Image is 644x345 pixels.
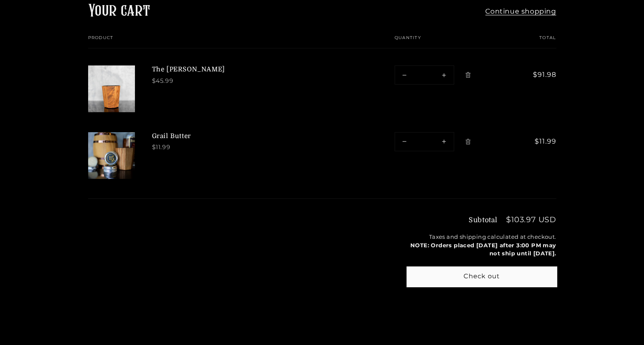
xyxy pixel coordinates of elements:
[505,35,556,48] th: Total
[461,68,475,82] a: Remove The Mash Bill
[461,134,475,149] a: Remove Grail Butter
[522,70,556,80] span: $91.98
[414,133,435,151] input: Quantity for Grail Butter
[407,300,556,319] iframe: PayPal-paypal
[88,35,369,48] th: Product
[152,76,280,85] div: $45.99
[152,65,280,74] a: The [PERSON_NAME]
[485,7,556,16] a: Continue shopping
[522,136,556,147] span: $11.99
[469,217,498,223] h3: Subtotal
[410,242,556,257] b: NOTE: Orders placed [DATE] after 3:00 PM may not ship until [DATE].
[407,267,556,286] button: Check out
[152,132,280,141] a: Grail Butter
[407,233,556,258] small: Taxes and shipping calculated at checkout.
[152,143,280,152] div: $11.99
[414,66,435,84] input: Quantity for The Mash Bill
[88,0,151,23] h1: Your cart
[506,216,556,223] p: $103.97 USD
[369,35,505,48] th: Quantity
